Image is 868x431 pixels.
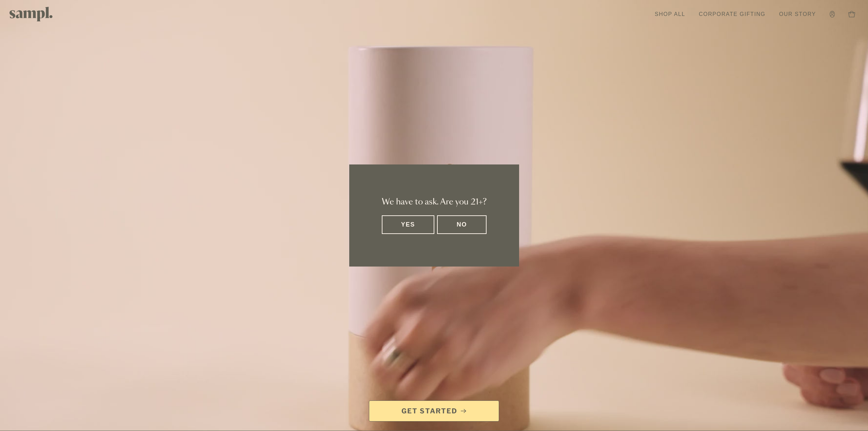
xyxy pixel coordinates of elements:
[9,7,53,21] img: Sampl logo
[651,7,689,22] a: Shop All
[369,400,499,422] a: Get Started
[695,7,769,22] a: Corporate Gifting
[401,406,457,416] span: Get Started
[776,7,820,22] a: Our Story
